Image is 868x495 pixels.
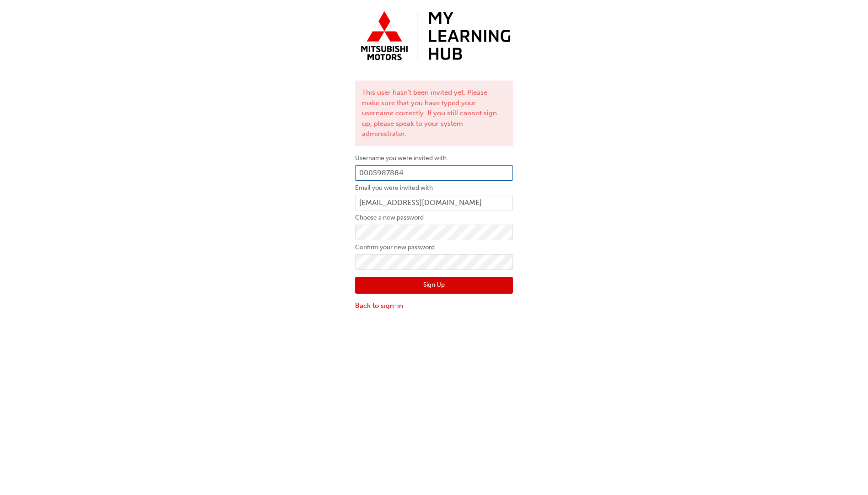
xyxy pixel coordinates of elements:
[355,301,513,311] a: Back to sign-in
[355,7,513,67] img: mmal
[355,153,513,164] label: Username you were invited with
[355,212,513,223] label: Choose a new password
[355,242,513,253] label: Confirm your new password
[355,165,513,181] input: Username
[355,277,513,294] button: Sign Up
[355,81,513,146] div: This user hasn't been invited yet. Please make sure that you have typed your username correctly. ...
[355,183,513,194] label: Email you were invited with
